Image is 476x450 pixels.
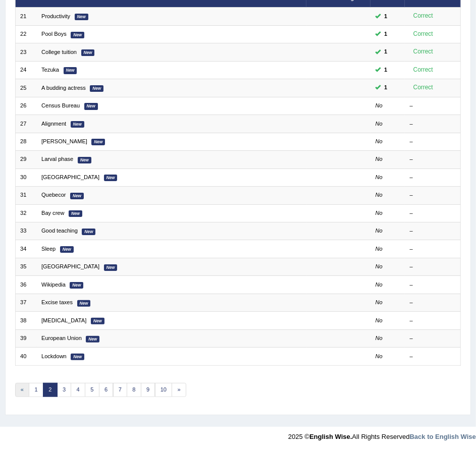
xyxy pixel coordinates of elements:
td: 33 [15,222,37,240]
td: 40 [15,348,37,365]
td: 29 [15,151,37,168]
em: No [376,246,383,252]
div: – [410,245,456,253]
em: No [376,282,383,288]
em: No [376,299,383,305]
span: You can still take this question [381,66,391,75]
div: – [410,334,456,343]
a: 10 [155,383,173,397]
em: New [70,193,84,199]
em: New [84,103,98,109]
td: 35 [15,258,37,275]
a: Tezuka [41,67,59,73]
td: 23 [15,43,37,61]
em: New [82,229,95,235]
a: Alignment [41,121,66,127]
a: 2 [43,383,58,397]
a: 3 [57,383,72,397]
a: Excise taxes [41,299,73,305]
a: « [15,383,30,397]
a: 6 [99,383,114,397]
em: New [86,336,99,343]
em: No [376,156,383,162]
em: No [376,353,383,359]
td: 26 [15,97,37,115]
td: 36 [15,276,37,294]
td: 38 [15,312,37,329]
td: 37 [15,294,37,311]
em: New [69,210,82,217]
a: Pool Boys [41,31,67,37]
div: – [410,263,456,271]
a: European Union [41,335,82,341]
span: You can still take this question [381,83,391,92]
a: Sleep [41,246,56,252]
div: – [410,155,456,163]
td: 25 [15,79,37,97]
a: 9 [141,383,155,397]
div: – [410,138,456,146]
td: 22 [15,25,37,43]
strong: English Wise. [309,433,352,440]
div: 2025 © All Rights Reserved [288,427,476,441]
a: Census Bureau [41,102,80,108]
em: New [91,318,104,324]
a: Larval phase [41,156,73,162]
div: – [410,227,456,235]
em: New [104,175,118,181]
em: New [78,157,91,163]
em: No [376,192,383,198]
em: New [60,246,74,253]
div: Correct [410,47,437,57]
a: A budding actress [41,85,86,91]
div: – [410,209,456,217]
a: » [172,383,186,397]
em: No [376,335,383,341]
div: Correct [410,11,437,21]
em: New [64,67,77,74]
a: Wikipedia [41,282,66,288]
div: Correct [410,83,437,93]
em: No [376,263,383,269]
div: Correct [410,29,437,39]
a: [GEOGRAPHIC_DATA] [41,174,99,180]
em: New [71,354,84,360]
a: Lockdown [41,353,67,359]
a: College tuition [41,49,77,55]
a: 7 [113,383,128,397]
em: New [75,14,88,20]
a: 8 [127,383,141,397]
em: No [376,102,383,108]
em: New [77,300,91,307]
a: [MEDICAL_DATA] [41,317,86,323]
td: 30 [15,168,37,186]
div: – [410,299,456,307]
td: 27 [15,115,37,133]
em: No [376,228,383,234]
a: Back to English Wise [410,433,476,440]
div: – [410,102,456,110]
em: No [376,317,383,323]
a: Quebecor [41,192,66,198]
em: No [376,174,383,180]
td: 32 [15,204,37,222]
em: New [91,139,105,145]
td: 24 [15,61,37,79]
em: No [376,210,383,216]
em: No [376,121,383,127]
div: – [410,281,456,289]
td: 28 [15,133,37,150]
div: – [410,120,456,128]
div: – [410,191,456,199]
td: 31 [15,187,37,204]
div: Correct [410,65,437,75]
em: New [104,264,118,271]
td: 39 [15,329,37,347]
span: You can still take this question [381,30,391,39]
a: [PERSON_NAME] [41,138,87,144]
a: 5 [85,383,99,397]
a: [GEOGRAPHIC_DATA] [41,263,99,269]
em: New [81,49,95,56]
span: You can still take this question [381,47,391,57]
div: – [410,317,456,325]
